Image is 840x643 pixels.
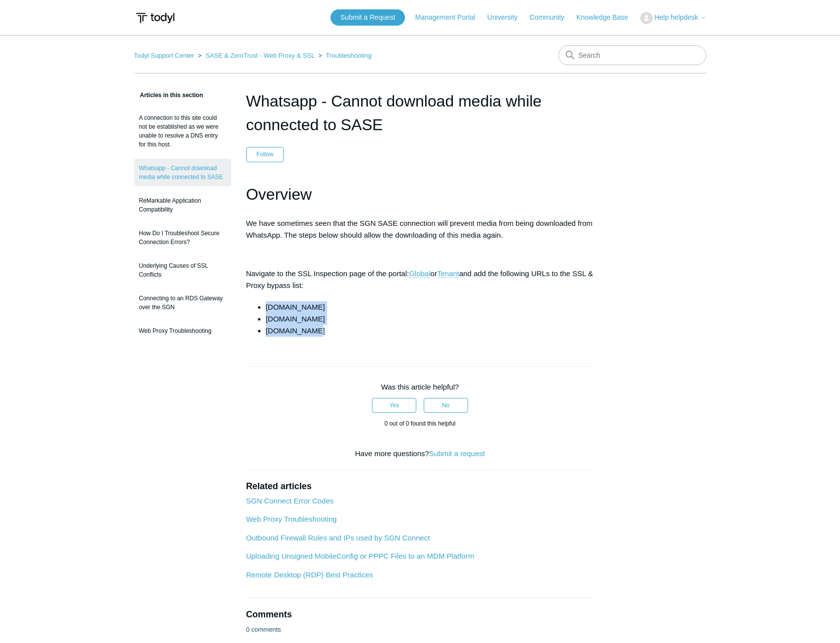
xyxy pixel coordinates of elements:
[134,92,203,99] span: Articles in this section
[487,12,527,23] a: University
[246,147,284,162] button: Follow Article
[576,12,638,23] a: Knowledge Base
[246,480,594,493] h2: Related articles
[384,420,455,427] span: 0 out of 0 found this helpful
[266,313,594,325] li: [DOMAIN_NAME]
[381,383,459,391] span: Was this article helpful?
[266,301,594,313] li: [DOMAIN_NAME]
[246,182,594,207] h1: Overview
[134,108,231,154] a: A connection to this site could not be established as we were unable to resolve a DNS entry for t...
[437,269,459,278] a: Tenant
[134,191,231,219] a: ReMarkable Application Compatibility
[134,9,176,27] img: Todyl Support Center Help Center home page
[246,89,594,137] h1: Whatsapp - Cannot download media while connected to SASE
[246,268,594,291] p: Navigate to the SSL Inspection page of the portal: or and add the following URLs to the SSL & Pro...
[640,12,706,24] button: Help helpdesk
[246,515,337,523] a: Web Proxy Troubleshooting
[266,325,594,337] li: [DOMAIN_NAME]
[415,12,485,23] a: Management Portal
[196,52,316,59] li: SASE & ZeroTrust - Web Proxy & SSL
[316,52,371,59] li: Troubleshooting
[205,52,314,59] a: SASE & ZeroTrust - Web Proxy & SSL
[655,13,698,21] span: Help helpdesk
[134,52,194,59] a: Todyl Support Center
[246,534,430,542] a: Outbound Firewall Rules and IPs used by SGN Connect
[326,52,371,59] a: Troubleshooting
[558,45,706,65] input: Search
[134,256,231,284] a: Underlying Causes of SSL Conflicts
[246,571,373,579] a: Remote Desktop (RDP) Best Practices
[246,625,281,635] p: 0 comments
[409,269,430,278] a: Global
[424,398,468,413] button: This article was not helpful
[134,289,231,317] a: Connecting to an RDS Gateway over the SGN
[330,9,405,26] a: Submit a Request
[134,321,231,340] a: Web Proxy Troubleshooting
[529,12,574,23] a: Community
[134,224,231,251] a: How Do I Troubleshoot Secure Connection Errors?
[372,398,416,413] button: This article was helpful
[134,52,196,59] li: Todyl Support Center
[246,497,334,505] a: SGN Connect Error Codes
[246,552,475,560] a: Uploading Unsigned MobileConfig or PPPC Files to an MDM Platform
[134,159,231,186] a: Whatsapp - Cannot download media while connected to SASE
[246,217,594,241] p: We have sometimes seen that the SGN SASE connection will prevent media from being downloaded from...
[246,448,594,460] div: Have more questions?
[429,449,485,458] a: Submit a request
[246,608,594,621] h2: Comments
